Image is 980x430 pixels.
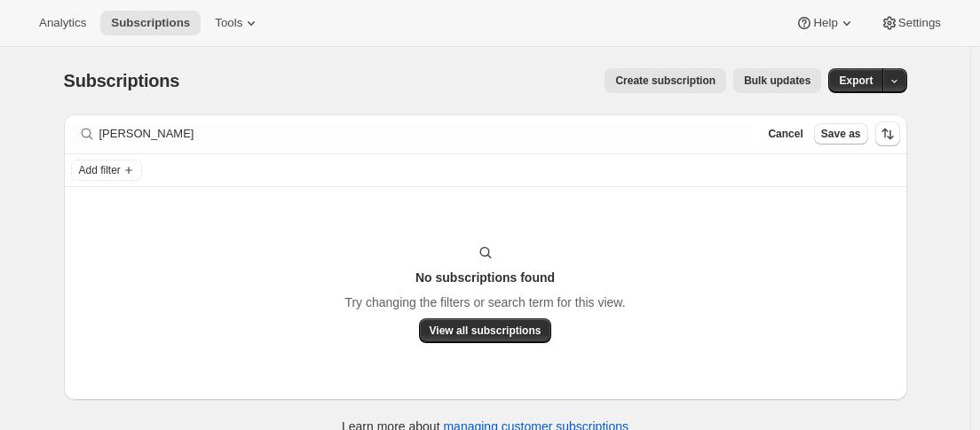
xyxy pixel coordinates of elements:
[71,160,142,181] button: Add filter
[898,16,941,30] span: Settings
[605,68,726,93] button: Create subscription
[870,11,952,35] button: Settings
[99,121,751,146] input: Filter subscribers
[419,318,552,343] button: View all subscriptions
[111,16,190,30] span: Subscriptions
[100,11,201,35] button: Subscriptions
[828,68,883,93] button: Export
[215,16,242,30] span: Tools
[430,324,541,338] span: View all subscriptions
[768,127,802,141] span: Cancel
[204,11,271,35] button: Tools
[415,269,555,286] h3: No subscriptions found
[344,293,625,311] p: Try changing the filters or search term for this view.
[28,11,97,35] button: Analytics
[813,16,837,30] span: Help
[615,74,715,88] span: Create subscription
[821,127,861,141] span: Save as
[64,71,180,90] span: Subscriptions
[875,121,900,146] button: Sort the results
[39,16,86,30] span: Analytics
[744,74,810,88] span: Bulk updates
[79,163,121,177] span: Add filter
[839,74,873,88] span: Export
[761,123,810,145] button: Cancel
[733,68,821,93] button: Bulk updates
[814,123,868,145] button: Save as
[785,11,865,35] button: Help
